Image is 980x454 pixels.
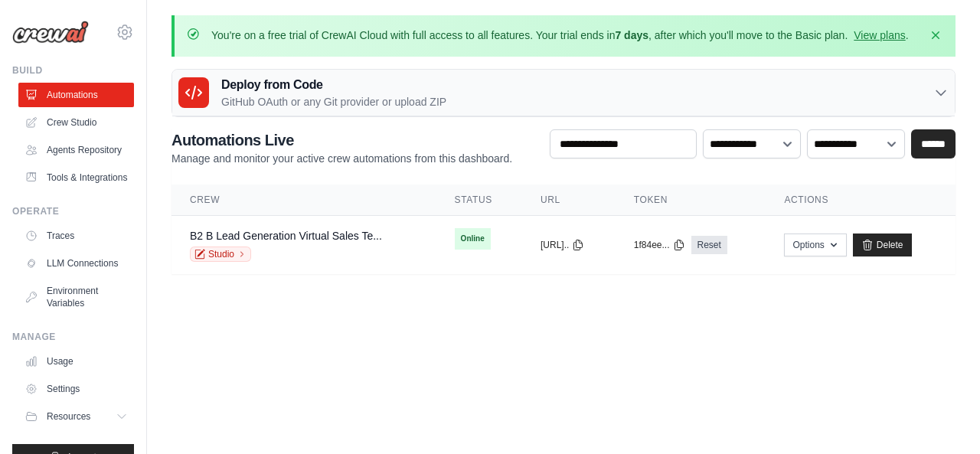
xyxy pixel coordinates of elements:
button: 1f84ee... [634,239,685,251]
p: GitHub OAuth or any Git provider or upload ZIP [221,94,446,109]
a: Usage [18,349,134,374]
p: Manage and monitor your active crew automations from this dashboard. [171,151,512,166]
div: Manage [12,331,134,343]
a: View plans [854,29,905,41]
strong: 7 days [615,29,648,41]
th: URL [522,185,616,216]
a: Delete [853,234,912,256]
a: Automations [18,83,134,107]
th: Actions [766,185,955,216]
a: Agents Repository [18,138,134,162]
span: Resources [47,410,90,423]
a: B2 B Lead Generation Virtual Sales Te... [190,230,382,242]
div: Operate [12,205,134,217]
h3: Deploy from Code [221,76,446,94]
button: Resources [18,404,134,429]
a: Tools & Integrations [18,165,134,190]
p: You're on a free trial of CrewAI Cloud with full access to all features. Your trial ends in , aft... [211,28,909,43]
a: Traces [18,224,134,248]
button: Options [784,234,846,256]
a: Studio [190,247,251,262]
img: Logo [12,21,89,44]
th: Token [616,185,766,216]
th: Status [436,185,522,216]
a: Crew Studio [18,110,134,135]
a: Environment Variables [18,279,134,315]
th: Crew [171,185,436,216]
a: Reset [691,236,727,254]
a: Settings [18,377,134,401]
h2: Automations Live [171,129,512,151]
span: Online [455,228,491,250]
a: LLM Connections [18,251,134,276]
div: Build [12,64,134,77]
